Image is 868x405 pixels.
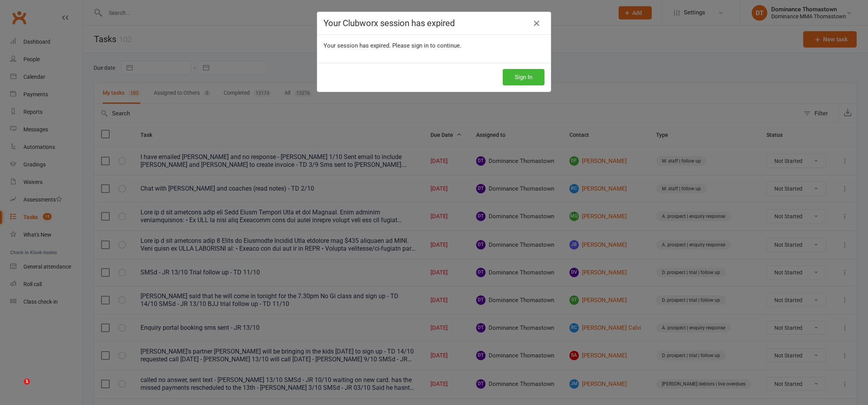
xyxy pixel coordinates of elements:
[324,18,544,28] h4: Your Clubworx session has expired
[8,378,27,397] iframe: Intercom live chat
[24,378,30,385] span: 1
[503,69,544,85] button: Sign In
[324,42,461,49] span: Your session has expired. Please sign in to continue.
[530,17,543,30] a: Close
